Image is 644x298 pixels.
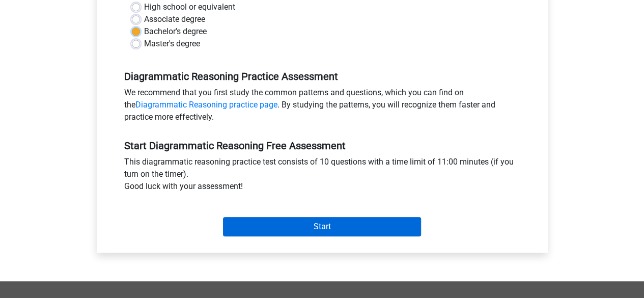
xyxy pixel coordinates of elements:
div: We recommend that you first study the common patterns and questions, which you can find on the . ... [117,87,528,127]
input: Start [223,217,421,236]
label: High school or equivalent [144,1,235,13]
a: Diagrammatic Reasoning practice page [135,100,277,110]
label: Master's degree [144,38,200,50]
h5: Diagrammatic Reasoning Practice Assessment [124,70,520,83]
label: Associate degree [144,13,205,25]
div: This diagrammatic reasoning practice test consists of 10 questions with a time limit of 11:00 min... [117,156,528,197]
label: Bachelor's degree [144,25,207,38]
h5: Start Diagrammatic Reasoning Free Assessment [124,140,520,152]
